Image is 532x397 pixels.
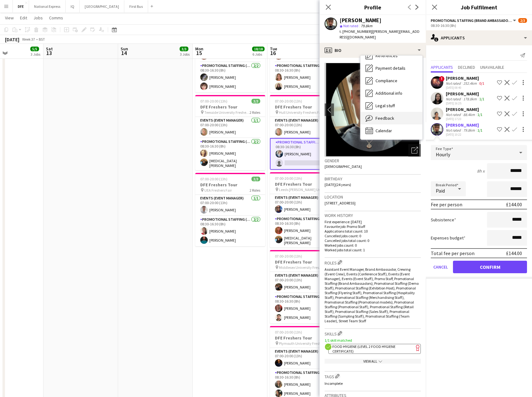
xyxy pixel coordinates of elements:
span: Hull University Freshers Fair [279,110,323,115]
app-card-role: Events (Event Manager)1/107:00-20:00 (13h)[PERSON_NAME] [270,117,340,138]
div: 08:30-16:30 (8h) [431,23,527,28]
div: Additional info [360,87,422,99]
app-card-role: Events (Event Manager)1/107:00-20:00 (13h)[PERSON_NAME] [195,117,265,138]
span: 2 Roles [250,110,260,115]
p: Worked jobs count: 0 [325,243,421,248]
div: View All [325,359,421,364]
div: [PERSON_NAME] [446,122,484,128]
span: References [375,53,398,58]
p: 1/1 skill matched [325,338,421,343]
div: [DATE] 10:22 [446,133,484,137]
app-skills-label: 0/1 [479,81,484,86]
span: View [5,15,14,21]
span: 07:00-20:00 (13h) [200,177,227,181]
div: [PERSON_NAME] [446,75,485,81]
div: £144.00 [506,201,522,208]
app-card-role: Promotional Staffing (Brand Ambassadors)2/208:30-16:30 (8h)[PERSON_NAME][PERSON_NAME] [270,62,340,93]
h3: Birthday [325,176,421,182]
span: 2/3 [518,18,527,23]
span: Additional info [375,90,402,96]
h3: DFE Freshers Tour [270,335,340,341]
div: [PERSON_NAME] [340,18,381,23]
span: Tue [270,46,277,52]
div: 6 Jobs [252,52,264,57]
h3: Profile [320,3,426,11]
a: Jobs [31,14,45,22]
div: 3 Jobs [31,52,40,57]
app-card-role: Promotional Staffing (Brand Ambassadors)2/208:30-16:30 (8h)[PERSON_NAME][MEDICAL_DATA][PERSON_NAME] [270,215,340,248]
a: Edit [17,14,30,22]
div: 07:00-20:00 (13h)3/3DFE Freshers Tour Leeds [PERSON_NAME] University Freshers Fair2 RolesEvents (... [270,172,340,248]
div: References [360,49,422,62]
app-skills-label: 1/1 [477,128,482,133]
span: 3/3 [251,99,260,103]
h3: Skills [325,330,421,337]
span: Not rated [343,23,358,28]
div: Not rated [446,81,462,86]
app-skills-label: 1/1 [477,112,482,117]
app-card-role: Events (Event Manager)1/107:00-20:00 (13h)[PERSON_NAME] [270,194,340,215]
span: Jobs [33,15,43,21]
span: 07:00-20:00 (13h) [275,99,302,103]
div: Legal stuff [360,99,422,112]
button: [GEOGRAPHIC_DATA] [80,0,124,13]
div: [PERSON_NAME] [446,107,484,112]
app-card-role: Promotional Staffing (Brand Ambassadors)2/208:30-16:30 (8h)[PERSON_NAME][PERSON_NAME] [195,62,265,93]
h3: DFE Freshers Tour [195,104,265,110]
p: Incomplete [325,381,421,386]
span: 15 [194,49,203,57]
div: Open photos pop-in [408,144,421,157]
span: Middlesex University Freshers Fair [279,265,324,270]
div: £144.00 [506,250,522,256]
app-card-role: Promotional Staffing (Brand Ambassadors)2/208:30-16:30 (8h)[PERSON_NAME][PERSON_NAME] [270,293,340,324]
span: 16 [269,49,277,57]
p: Cancelled jobs count: 0 [325,234,421,238]
span: 18/18 [252,47,265,51]
div: [DATE] 08:40 [446,86,485,90]
button: Cancel [431,261,450,273]
button: DFE [13,0,29,13]
button: First Bus [124,0,148,13]
div: 178.8km [462,97,478,101]
span: 79.8km [360,23,374,28]
span: 3/3 [251,177,260,181]
div: Feedback [360,112,422,124]
div: [PERSON_NAME] [446,91,485,97]
div: Fee per person [431,201,462,208]
div: Not rated [446,97,462,101]
span: Unavailable [480,65,504,69]
div: Total fee per person [431,250,475,256]
h3: Roles [325,259,421,266]
p: Applications total count: 10 [325,229,421,234]
app-job-card: 07:00-20:00 (13h)2/3DFE Freshers Tour Hull University Freshers Fair2 RolesEvents (Event Manager)1... [270,95,340,170]
span: Plymouth University Freshers Fair [279,341,324,346]
span: Calendar [375,128,392,133]
p: First experience: [DATE] [325,219,421,224]
a: View [2,14,16,22]
span: 07:00-20:00 (13h) [275,330,302,334]
span: Feedback [375,115,394,121]
div: Not rated [446,128,462,133]
h3: DFE Freshers Tour [270,259,340,265]
div: [DATE] 17:23 [446,117,484,121]
app-card-role: Promotional Staffing (Brand Ambassadors)2/208:30-16:30 (8h)[PERSON_NAME][MEDICAL_DATA][PERSON_NAME] [195,138,265,170]
div: 79.8km [462,128,476,133]
app-card-role: Promotional Staffing (Brand Ambassadors)5A1/208:30-16:30 (8h)[PERSON_NAME] [270,138,340,170]
div: 07:00-20:00 (13h)3/3DFE Freshers Tour Middlesex University Freshers Fair2 RolesEvents (Event Mana... [270,250,340,324]
h3: DFE Freshers Tour [270,104,340,110]
app-skills-label: 1/1 [479,97,484,101]
span: Declined [458,65,475,69]
p: Worked jobs total count: 1 [325,248,421,252]
h3: Work history [325,213,421,218]
span: 2 Roles [250,188,260,193]
app-card-role: Events (Event Manager)1/107:00-20:00 (13h)[PERSON_NAME] [270,272,340,293]
div: Not rated [446,112,462,117]
span: [STREET_ADDRESS] [325,201,355,205]
div: 88.4km [462,112,476,117]
span: [DEMOGRAPHIC_DATA] [325,164,362,169]
h3: Gender [325,158,421,163]
span: Legal stuff [375,103,395,108]
button: IQ [66,0,80,13]
h3: Tags [325,373,421,379]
